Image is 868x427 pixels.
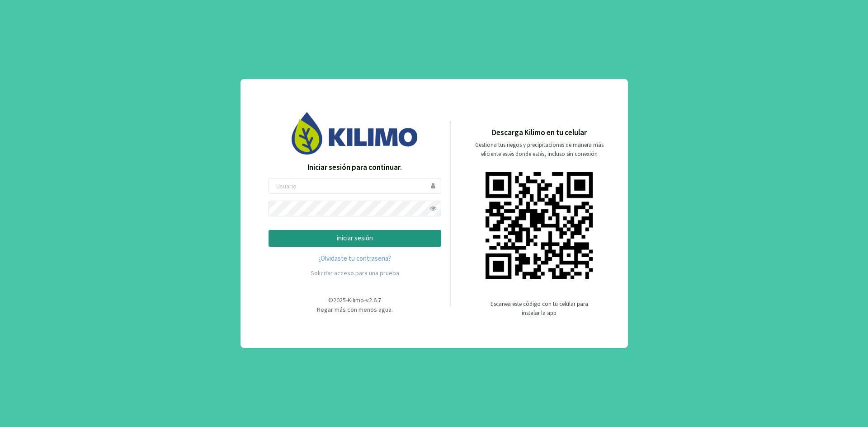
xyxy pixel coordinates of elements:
[269,178,441,194] input: Usuario
[292,112,418,154] img: Image
[492,127,587,139] p: Descarga Kilimo en tu celular
[490,300,589,318] p: Escanea este código con tu celular para instalar la app
[269,253,441,264] a: ¿Olvidaste tu contraseña?
[486,172,593,279] img: qr code
[333,296,346,304] span: 2025
[348,296,364,304] span: Kilimo
[269,162,441,174] p: Iniciar sesión para continuar.
[328,296,333,304] span: ©
[470,141,609,159] p: Gestiona tus riegos y precipitaciones de manera más eficiente estés donde estés, incluso sin cone...
[364,296,366,304] span: -
[269,230,441,247] button: iniciar sesión
[311,269,399,277] a: Solicitar acceso para una prueba
[317,305,393,314] span: Regar más con menos agua.
[366,296,381,304] span: v2.6.7
[276,233,434,244] p: iniciar sesión
[346,296,348,304] span: -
